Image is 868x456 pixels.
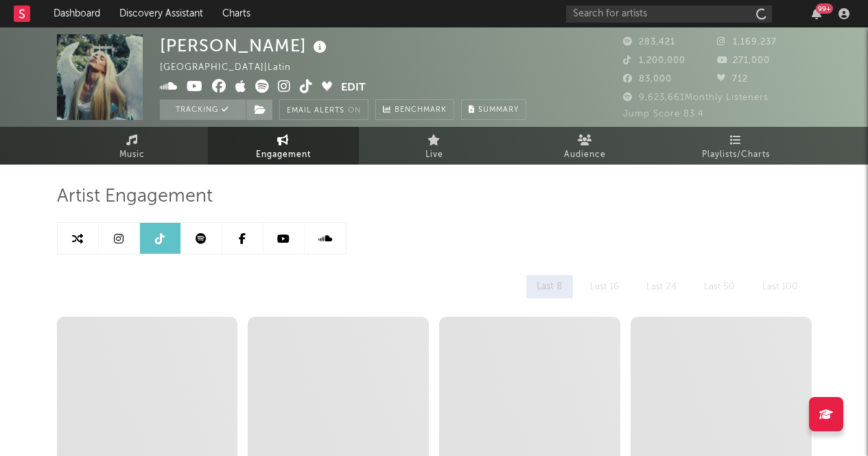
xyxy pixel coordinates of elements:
span: Music [119,147,145,163]
div: Last 50 [694,275,745,298]
div: [PERSON_NAME] [160,34,330,57]
div: Last 16 [580,275,629,298]
span: 83,000 [623,75,672,84]
span: 283,421 [623,38,675,47]
span: 9,623,661 Monthly Listeners [623,93,769,102]
span: Summary [478,106,519,114]
a: Playlists/Charts [661,127,812,165]
span: Artist Engagement [57,189,213,205]
span: 1,169,237 [717,38,777,47]
div: Last 8 [526,275,573,298]
span: Jump Score: 83.4 [623,110,704,119]
button: 99+ [812,8,821,19]
span: 271,000 [717,56,770,65]
div: 99 + [816,3,833,14]
a: Benchmark [375,99,454,120]
span: Live [425,147,443,163]
button: Edit [341,80,366,97]
span: Audience [564,147,606,163]
span: Playlists/Charts [702,147,770,163]
a: Live [359,127,510,165]
span: 712 [717,75,748,84]
button: Email AlertsOn [279,99,368,120]
input: Search for artists [566,5,772,23]
a: Music [57,127,208,165]
div: Last 24 [636,275,687,298]
div: Last 100 [752,275,808,298]
span: Benchmark [395,102,447,119]
button: Summary [461,99,526,120]
span: 1,200,000 [623,56,685,65]
span: Engagement [256,147,311,163]
a: Audience [510,127,661,165]
em: On [348,107,361,115]
button: Tracking [160,99,246,120]
a: Engagement [208,127,359,165]
div: [GEOGRAPHIC_DATA] | Latin [160,60,307,76]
